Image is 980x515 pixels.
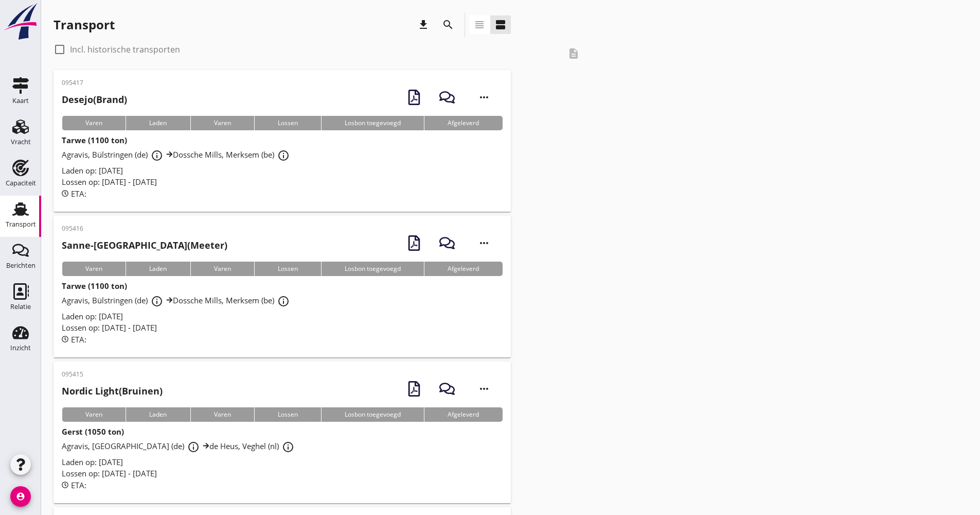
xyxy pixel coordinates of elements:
p: 095417 [62,78,127,88]
i: more_horiz [470,374,498,403]
i: more_horiz [470,83,498,112]
span: Agravis, Bülstringen (de) Dossche Mills, Merksem (be) [62,149,293,160]
span: Laden op: [DATE] [62,165,123,176]
div: Lossen [254,407,321,422]
div: Varen [62,262,126,276]
div: Kaart [12,97,29,104]
i: info_outline [282,441,294,453]
span: ETA: [71,334,86,345]
div: Berichten [6,262,35,269]
span: Lossen op: [DATE] - [DATE] [62,177,157,187]
div: Afgeleverd [424,262,502,276]
div: Varen [190,116,254,130]
div: Relatie [10,303,31,310]
div: Laden [126,262,190,276]
i: view_agenda [494,19,507,31]
span: Lossen op: [DATE] - [DATE] [62,322,157,333]
span: Laden op: [DATE] [62,311,123,321]
i: download [417,19,430,31]
div: Transport [54,16,115,33]
div: Losbon toegevoegd [321,262,424,276]
div: Losbon toegevoegd [321,407,424,422]
div: Lossen [254,116,321,130]
i: info_outline [151,149,163,162]
span: Agravis, Bülstringen (de) Dossche Mills, Merksem (be) [62,295,293,305]
h2: (Brand) [62,93,127,107]
div: Lossen [254,262,321,276]
div: Capaciteit [6,180,36,186]
img: logo-small.a267ee39.svg [2,3,39,41]
div: Transport [6,221,36,228]
i: info_outline [277,149,290,162]
label: Incl. historische transporten [70,44,180,55]
span: ETA: [71,480,86,490]
div: Afgeleverd [424,116,502,130]
strong: Gerst (1050 ton) [62,426,124,437]
span: Lossen op: [DATE] - [DATE] [62,468,157,478]
a: 095417Desejo(Brand)VarenLadenVarenLossenLosbon toegevoegdAfgeleverdTarwe (1100 ton)Agravis, Bülst... [54,70,511,212]
span: ETA: [71,188,86,199]
a: 095416Sanne-[GEOGRAPHIC_DATA](Meeter)VarenLadenVarenLossenLosbon toegevoegdAfgeleverdTarwe (1100 ... [54,216,511,357]
strong: Nordic Light [62,385,119,397]
i: info_outline [277,295,290,307]
div: Laden [126,116,190,130]
div: Varen [190,407,254,422]
i: account_circle [10,486,31,507]
span: Agravis, [GEOGRAPHIC_DATA] (de) de Heus, Veghel (nl) [62,441,297,451]
i: search [442,19,454,31]
i: view_headline [473,19,486,31]
div: Losbon toegevoegd [321,116,424,130]
i: info_outline [187,441,200,453]
div: Laden [126,407,190,422]
strong: Sanne-[GEOGRAPHIC_DATA] [62,239,187,251]
div: Inzicht [10,345,31,351]
div: Varen [62,116,126,130]
i: info_outline [151,295,163,307]
div: Varen [62,407,126,422]
a: 095415Nordic Light(Bruinen)VarenLadenVarenLossenLosbon toegevoegdAfgeleverdGerst (1050 ton)Agravi... [54,362,511,503]
h2: (Meeter) [62,238,227,252]
i: more_horiz [470,229,498,257]
strong: Tarwe (1100 ton) [62,135,127,145]
p: 095416 [62,224,227,233]
strong: Tarwe (1100 ton) [62,281,127,291]
div: Afgeleverd [424,407,502,422]
span: Laden op: [DATE] [62,457,123,467]
div: Vracht [11,139,31,145]
h2: (Bruinen) [62,384,163,398]
strong: Desejo [62,93,93,106]
div: Varen [190,262,254,276]
p: 095415 [62,370,163,379]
